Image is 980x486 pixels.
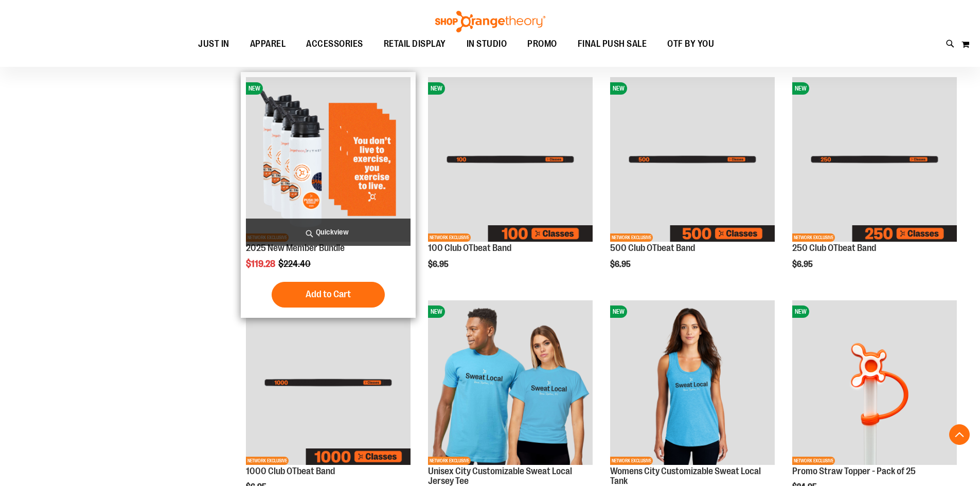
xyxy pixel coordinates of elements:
[610,82,627,95] span: NEW
[428,82,445,95] span: NEW
[792,300,957,466] a: Promo Straw Topper - Pack of 25NEWNETWORK EXCLUSIVE
[428,300,593,466] a: Unisex City Customizable Fine Jersey TeeNEWNETWORK EXCLUSIVE
[434,11,547,32] img: Shop Orangetheory
[792,260,814,269] span: $6.95
[792,300,957,465] img: Promo Straw Topper - Pack of 25
[246,77,411,242] img: 2025 New Member Bundle
[246,82,263,95] span: NEW
[240,32,296,56] a: APPAREL
[792,77,957,243] a: Image of 250 Club OTbeat BandNEWNETWORK EXCLUSIVE
[246,457,289,465] span: NETWORK EXCLUSIVE
[610,260,632,269] span: $6.95
[578,32,647,56] span: FINAL PUSH SALE
[198,32,229,56] span: JUST IN
[792,82,809,95] span: NEW
[610,243,695,253] a: 500 Club OTbeat Band
[610,77,775,242] img: Image of 500 Club OTbeat Band
[428,300,593,465] img: Unisex City Customizable Fine Jersey Tee
[787,72,962,290] div: product
[657,32,724,56] a: OTF BY YOU
[246,259,277,269] span: $119.28
[246,466,335,476] a: 1000 Club OTbeat Band
[241,72,416,318] div: product
[467,32,507,56] span: IN STUDIO
[246,300,411,465] img: Image of 1000 Club OTbeat Band
[428,260,450,269] span: $6.95
[428,243,511,253] a: 100 Club OTbeat Band
[428,77,593,242] img: Image of 100 Club OTbeat Band
[949,424,970,445] button: Back To Top
[250,32,286,56] span: APPAREL
[610,77,775,243] a: Image of 500 Club OTbeat BandNEWNETWORK EXCLUSIVE
[517,32,567,56] a: PROMO
[246,300,411,466] a: Image of 1000 Club OTbeat BandNEWNETWORK EXCLUSIVE
[792,77,957,242] img: Image of 250 Club OTbeat Band
[792,233,835,242] span: NETWORK EXCLUSIVE
[384,32,446,56] span: RETAIL DISPLAY
[610,300,775,465] img: City Customizable Perfect Racerback Tank
[610,300,775,466] a: City Customizable Perfect Racerback TankNEWNETWORK EXCLUSIVE
[610,457,653,465] span: NETWORK EXCLUSIVE
[456,32,518,56] a: IN STUDIO
[428,77,593,243] a: Image of 100 Club OTbeat BandNEWNETWORK EXCLUSIVE
[278,259,312,269] span: $224.40
[428,305,445,318] span: NEW
[527,32,557,56] span: PROMO
[306,289,351,300] span: Add to Cart
[667,32,714,56] span: OTF BY YOU
[272,282,385,308] button: Add to Cart
[188,32,240,56] a: JUST IN
[567,32,657,56] a: FINAL PUSH SALE
[605,72,780,290] div: product
[296,32,373,56] a: ACCESSORIES
[246,243,345,253] a: 2025 New Member Bundle
[246,219,411,246] a: Quickview
[610,233,653,242] span: NETWORK EXCLUSIVE
[792,305,809,318] span: NEW
[246,77,411,243] a: 2025 New Member BundleNEWNETWORK EXCLUSIVE
[792,466,916,476] a: Promo Straw Topper - Pack of 25
[423,72,598,290] div: product
[792,457,835,465] span: NETWORK EXCLUSIVE
[306,32,363,56] span: ACCESSORIES
[373,32,456,56] a: RETAIL DISPLAY
[428,457,471,465] span: NETWORK EXCLUSIVE
[792,243,876,253] a: 250 Club OTbeat Band
[610,305,627,318] span: NEW
[428,233,471,242] span: NETWORK EXCLUSIVE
